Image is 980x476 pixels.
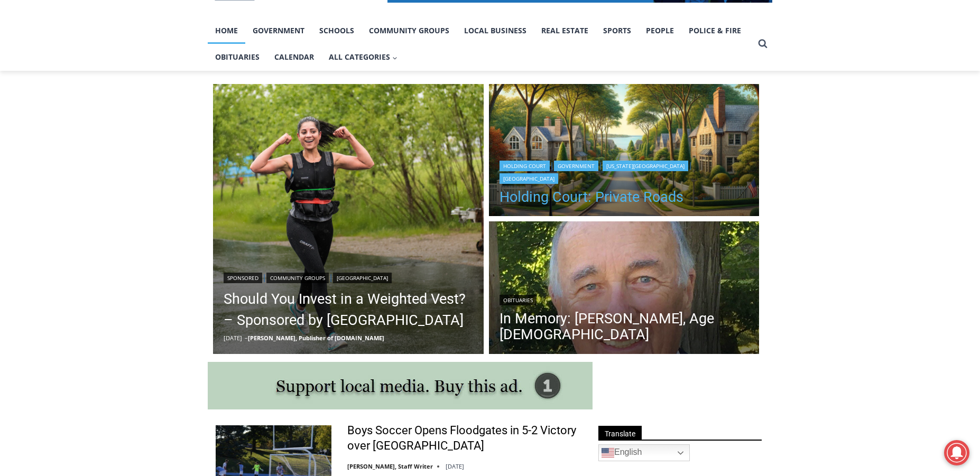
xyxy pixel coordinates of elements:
[457,17,534,44] a: Local Business
[245,334,248,342] span: –
[554,161,598,171] a: Government
[254,102,512,132] a: Intern @ [DOMAIN_NAME]
[267,1,500,102] div: "[PERSON_NAME] and I covered the [DATE] Parade, which was a really eye opening experience as I ha...
[489,221,760,357] img: Obituary - Richard Allen Hynson
[681,17,748,44] a: Police & Fire
[500,189,749,205] a: Holding Court: Private Roads
[213,84,484,354] a: Read More Should You Invest in a Weighted Vest? – Sponsored by White Plains Hospital
[489,84,760,219] a: Read More Holding Court: Private Roads
[224,270,473,283] div: | |
[489,221,760,357] a: Read More In Memory: Richard Allen Hynson, Age 93
[208,17,245,44] a: Home
[208,44,267,70] a: Obituaries
[1,106,106,132] a: Open Tues. - Sun. [PHONE_NUMBER]
[248,334,384,342] a: [PERSON_NAME], Publisher of [DOMAIN_NAME]
[362,17,457,44] a: Community Groups
[598,426,642,440] span: Translate
[500,158,749,184] div: | | |
[333,273,392,283] a: [GEOGRAPHIC_DATA]
[347,462,433,470] a: [PERSON_NAME], Staff Writer
[224,273,262,283] a: Sponsored
[598,444,690,461] a: English
[489,84,760,219] img: DALLE 2025-09-08 Holding Court 2025-09-09 Private Roads
[446,462,464,470] time: [DATE]
[109,66,155,126] div: "clearly one of the favorites in the [GEOGRAPHIC_DATA] neighborhood"
[603,161,688,171] a: [US_STATE][GEOGRAPHIC_DATA]
[276,105,490,129] span: Intern @ [DOMAIN_NAME]
[3,109,104,149] span: Open Tues. - Sun. [PHONE_NUMBER]
[639,17,681,44] a: People
[347,423,579,453] a: Boys Soccer Opens Floodgates in 5-2 Victory over [GEOGRAPHIC_DATA]
[208,17,753,71] nav: Primary Navigation
[596,17,639,44] a: Sports
[267,44,321,70] a: Calendar
[500,295,537,305] a: Obituaries
[213,84,484,354] img: (PHOTO: Runner with a weighted vest. Contributed.)
[534,17,596,44] a: Real Estate
[753,34,772,53] button: View Search Form
[266,273,329,283] a: Community Groups
[500,311,749,342] a: In Memory: [PERSON_NAME], Age [DEMOGRAPHIC_DATA]
[500,161,550,171] a: Holding Court
[321,44,405,70] button: Child menu of All Categories
[312,17,362,44] a: Schools
[224,288,473,331] a: Should You Invest in a Weighted Vest? – Sponsored by [GEOGRAPHIC_DATA]
[602,446,614,459] img: en
[245,17,312,44] a: Government
[208,362,593,409] img: support local media, buy this ad
[500,173,558,184] a: [GEOGRAPHIC_DATA]
[224,334,242,342] time: [DATE]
